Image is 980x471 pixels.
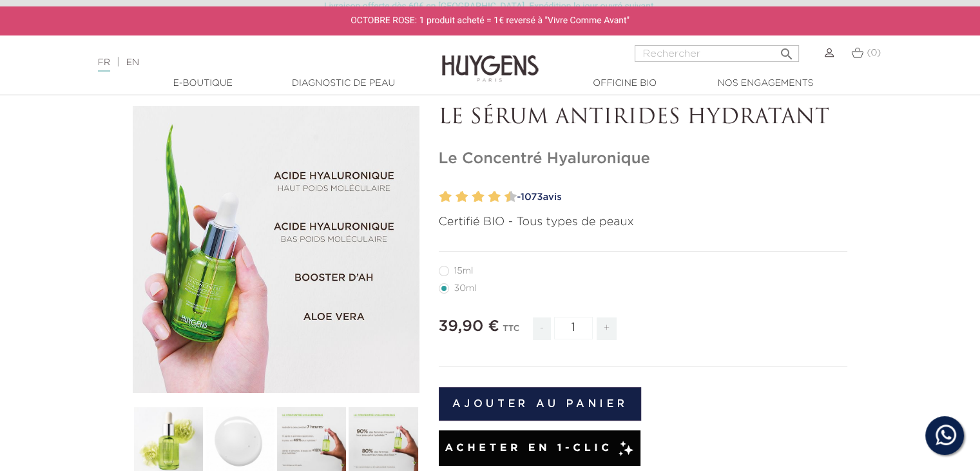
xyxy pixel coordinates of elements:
label: 30ml [439,283,492,294]
label: 2 [442,188,452,206]
div: | [91,55,399,70]
label: 7 [485,188,490,206]
a: -1073avis [513,188,848,207]
span: - [533,317,551,340]
i:  [778,43,794,58]
a: Diagnostic de peau [279,77,408,90]
label: 4 [458,188,468,206]
a: Nos engagements [701,77,830,90]
button: Ajouter au panier [439,387,642,421]
label: 1 [437,188,441,206]
a: E-Boutique [139,77,267,90]
p: Certifié BIO - Tous types de peaux [439,214,848,231]
label: 6 [475,188,485,206]
label: 9 [502,188,506,206]
h1: Le Concentré Hyaluronique [439,150,848,168]
span: 39,90 € [439,319,499,334]
a: FR [98,58,110,72]
div: TTC [503,315,519,350]
button:  [774,41,798,59]
label: 5 [469,188,474,206]
input: Rechercher [635,45,799,62]
span: (0) [867,48,881,57]
label: 8 [491,188,501,206]
p: LE SÉRUM ANTIRIDES HYDRATANT [439,106,848,130]
img: Huygens [442,34,539,84]
label: 15ml [439,266,489,276]
label: 10 [507,188,517,206]
input: Quantité [554,317,593,339]
a: EN [126,58,139,67]
a: Officine Bio [561,77,689,90]
span: + [597,317,617,340]
label: 3 [453,188,457,206]
span: 1073 [521,192,543,202]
